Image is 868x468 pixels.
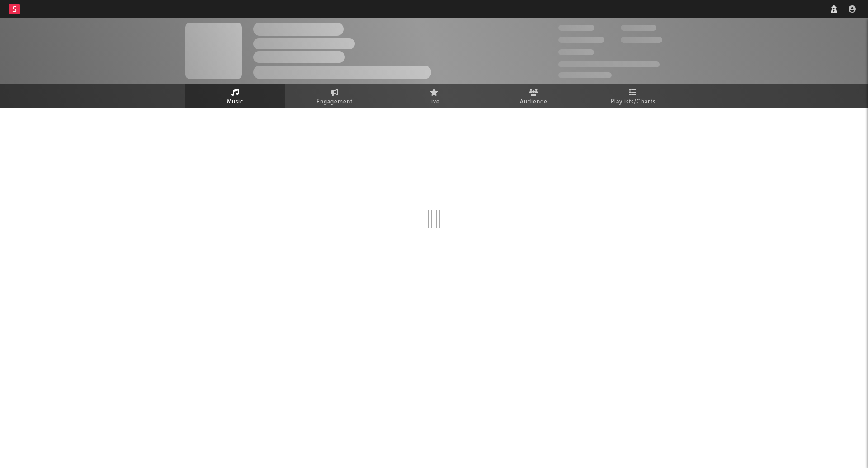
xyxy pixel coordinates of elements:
span: Jump Score: 85.0 [558,72,612,78]
a: Engagement [285,84,384,108]
a: Music [185,84,285,108]
a: Live [384,84,484,108]
span: Music [227,97,244,108]
span: 100,000 [621,25,656,31]
span: Audience [520,97,547,108]
span: 300,000 [558,25,594,31]
span: Engagement [316,97,353,108]
span: Live [428,97,440,108]
a: Playlists/Charts [583,84,683,108]
span: 100,000 [558,49,594,55]
span: 1,000,000 [621,37,662,43]
span: Playlists/Charts [611,97,656,108]
a: Audience [484,84,583,108]
span: 50,000,000 Monthly Listeners [558,61,660,67]
span: 50,000,000 [558,37,604,43]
